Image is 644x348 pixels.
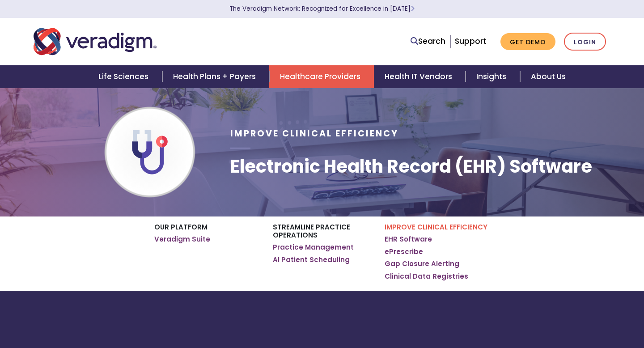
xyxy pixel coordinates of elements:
[411,4,415,13] span: Learn More
[385,259,459,268] a: Gap Closure Alerting
[229,4,415,13] a: The Veradigm Network: Recognized for Excellence in [DATE]Learn More
[374,65,466,88] a: Health IT Vendors
[411,35,445,47] a: Search
[564,33,606,51] a: Login
[385,272,468,281] a: Clinical Data Registries
[273,255,350,264] a: AI Patient Scheduling
[230,156,592,177] h1: Electronic Health Record (EHR) Software
[34,27,157,56] img: Veradigm logo
[154,235,210,244] a: Veradigm Suite
[162,65,269,88] a: Health Plans + Payers
[500,33,555,51] a: Get Demo
[520,65,576,88] a: About Us
[269,65,374,88] a: Healthcare Providers
[88,65,162,88] a: Life Sciences
[385,235,432,244] a: EHR Software
[455,36,486,47] a: Support
[385,247,423,256] a: ePrescribe
[466,65,520,88] a: Insights
[230,127,398,140] span: Improve Clinical Efficiency
[273,243,354,252] a: Practice Management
